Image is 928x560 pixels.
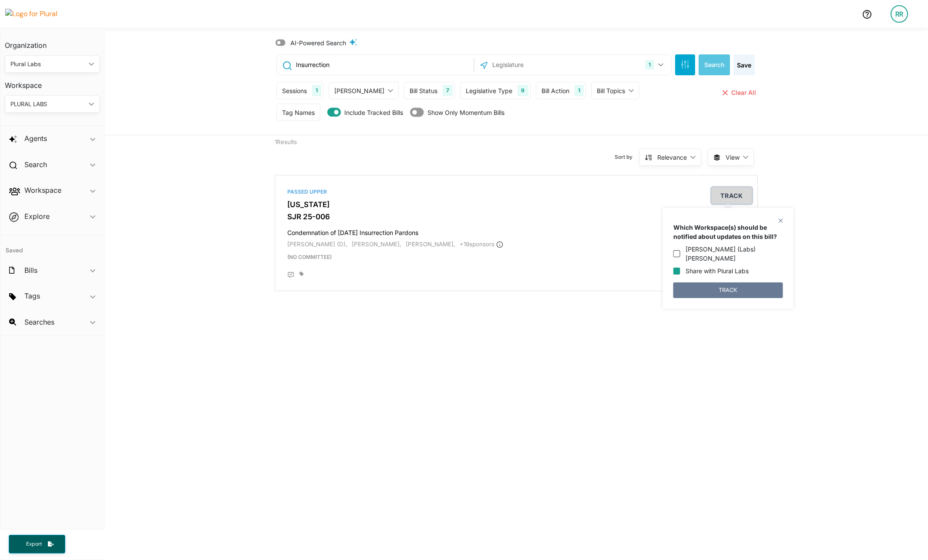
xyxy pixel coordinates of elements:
button: Track [712,188,752,204]
div: (no committee) [281,253,595,269]
span: Search Filters [681,60,689,67]
div: 9 [518,85,528,96]
div: 7 [443,85,453,96]
h2: Tags [24,291,40,301]
h3: [US_STATE] [287,200,745,209]
input: Legislature [491,57,585,73]
div: Tag Names [282,108,315,117]
button: TRACK [673,282,783,298]
div: PLURAL LABS [10,100,85,109]
h2: Search [24,160,47,169]
a: RR [884,2,915,26]
div: Bill Action [541,86,569,95]
h4: Condemnation of [DATE] Insurrection Pardons [287,225,745,237]
h4: Saved [0,235,104,257]
h2: Explore [24,211,50,221]
img: Logo for Plural [5,9,66,19]
label: Share with Plural Labs [686,266,749,275]
label: [PERSON_NAME] (Labs) [PERSON_NAME] [686,245,783,263]
div: Add tags [299,272,304,277]
div: RR [891,5,908,23]
div: 1 [575,85,584,96]
div: Sessions [282,86,307,95]
input: Enter keywords, bill # or legislator name [295,57,471,73]
button: Clear All [721,82,758,104]
span: Export [20,540,48,548]
span: [PERSON_NAME], [352,241,401,248]
div: Bill Topics [597,86,625,95]
div: Relevance [657,153,687,162]
button: Save [733,54,755,75]
span: Clear All [731,89,756,96]
div: [PERSON_NAME] [334,86,384,95]
h2: Searches [24,317,54,327]
button: Export [9,535,65,553]
h2: Workspace [24,185,61,195]
div: 1 [312,85,321,96]
div: Legislative Type [466,86,512,95]
span: Show Only Momentum Bills [427,108,504,117]
button: 1 [642,57,669,73]
span: + 19 sponsor s [460,241,503,248]
span: Sort by [615,153,639,161]
span: Include Tracked Bills [344,108,403,117]
p: Which Workspace(s) should be notified about updates on this bill? [673,223,783,241]
div: Latest Action: [DATE] [595,253,752,269]
h2: Bills [24,265,37,275]
h2: Agents [24,134,47,143]
div: 1 [645,60,654,70]
span: View [726,153,740,162]
div: Bill Status [410,86,437,95]
h3: SJR 25-006 [287,212,745,221]
h3: Workspace [5,73,100,92]
div: Passed Upper [287,188,745,196]
span: [PERSON_NAME], [406,241,455,248]
button: Search [699,54,730,75]
span: [PERSON_NAME] (D), [287,241,347,248]
div: 1 Results [268,135,392,168]
h3: Organization [5,33,100,52]
div: Plural Labs [10,60,85,69]
span: AI-Powered Search [290,38,346,47]
div: Add Position Statement [287,272,294,278]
